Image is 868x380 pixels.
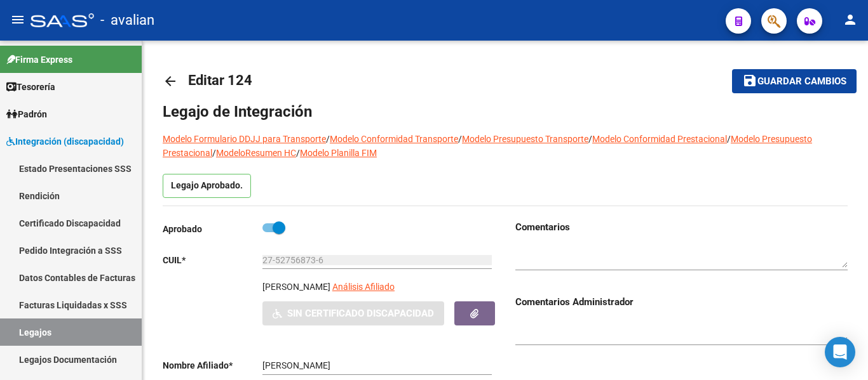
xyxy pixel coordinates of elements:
[757,76,846,88] span: Guardar cambios
[163,222,262,236] p: Aprobado
[300,148,377,158] a: Modelo Planilla FIM
[163,358,262,372] p: Nombre Afiliado
[188,72,252,88] span: Editar 124
[6,53,72,67] span: Firma Express
[515,220,848,234] h3: Comentarios
[6,107,47,121] span: Padrón
[10,12,25,27] mat-icon: menu
[163,253,262,267] p: CUIL
[843,12,858,27] mat-icon: person
[262,301,444,325] button: Sin Certificado Discapacidad
[462,134,588,144] a: Modelo Presupuesto Transporte
[515,295,848,309] h3: Comentarios Administrador
[163,102,848,122] h1: Legajo de Integración
[332,282,395,292] span: Análisis Afiliado
[592,134,727,144] a: Modelo Conformidad Prestacional
[742,73,757,88] mat-icon: save
[287,308,434,320] span: Sin Certificado Discapacidad
[262,280,330,294] p: [PERSON_NAME]
[163,134,326,144] a: Modelo Formulario DDJJ para Transporte
[216,148,296,158] a: ModeloResumen HC
[732,69,857,93] button: Guardar cambios
[163,174,251,198] p: Legajo Aprobado.
[330,134,458,144] a: Modelo Conformidad Transporte
[825,337,855,367] div: Open Intercom Messenger
[6,134,124,148] span: Integración (discapacidad)
[100,6,154,34] span: - avalian
[163,74,178,89] mat-icon: arrow_back
[6,80,55,94] span: Tesorería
